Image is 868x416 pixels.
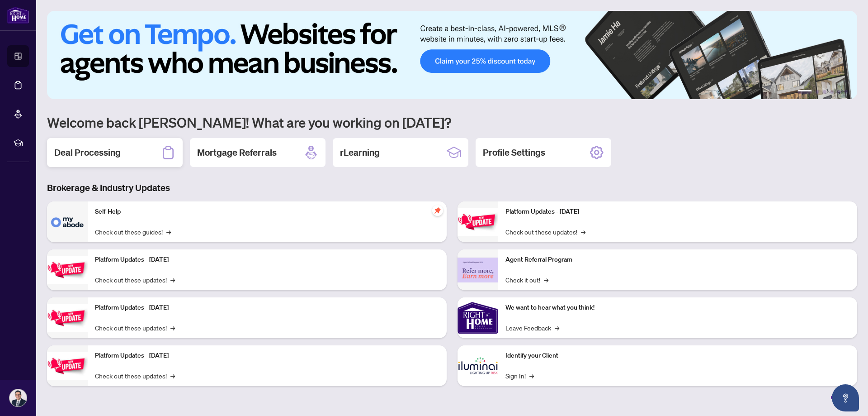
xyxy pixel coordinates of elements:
[7,7,29,24] img: logo
[458,345,498,386] img: Identify your Client
[505,255,850,265] p: Agent Referral Program
[95,351,439,361] p: Platform Updates - [DATE]
[505,207,850,217] p: Platform Updates - [DATE]
[505,227,585,237] a: Check out these updates!→
[505,351,850,361] p: Identify your Client
[95,323,175,333] a: Check out these updates!→
[47,11,857,99] img: Slide 0
[832,384,859,411] button: Open asap
[47,304,88,332] img: Platform Updates - July 21, 2025
[9,389,27,406] img: Profile Icon
[47,182,857,194] h3: Brokerage & Industry Updates
[837,90,841,94] button: 5
[47,201,88,242] img: Self-Help
[95,227,171,237] a: Check out these guides!→
[95,255,439,265] p: Platform Updates - [DATE]
[844,90,848,94] button: 6
[581,227,585,237] span: →
[95,275,175,285] a: Check out these updates!→
[47,352,88,380] img: Platform Updates - July 8, 2025
[458,208,498,236] img: Platform Updates - June 23, 2025
[797,90,812,94] button: 1
[458,297,498,338] img: We want to hear what you think!
[505,371,534,381] a: Sign In!→
[823,90,826,94] button: 3
[170,323,175,333] span: →
[458,258,498,282] img: Agent Referral Program
[47,114,857,131] h1: Welcome back [PERSON_NAME]! What are you working on [DATE]?
[544,275,548,285] span: →
[830,90,834,94] button: 4
[340,146,380,159] h2: rLearning
[505,303,850,313] p: We want to hear what you think!
[505,275,548,285] a: Check it out!→
[529,371,534,381] span: →
[432,205,443,216] span: pushpin
[170,275,175,285] span: →
[166,227,171,237] span: →
[170,371,175,381] span: →
[816,90,819,94] button: 2
[95,371,175,381] a: Check out these updates!→
[197,146,277,159] h2: Mortgage Referrals
[483,146,545,159] h2: Profile Settings
[47,256,88,284] img: Platform Updates - September 16, 2025
[95,303,439,313] p: Platform Updates - [DATE]
[95,207,439,217] p: Self-Help
[505,323,559,333] a: Leave Feedback→
[54,146,121,159] h2: Deal Processing
[555,323,559,333] span: →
